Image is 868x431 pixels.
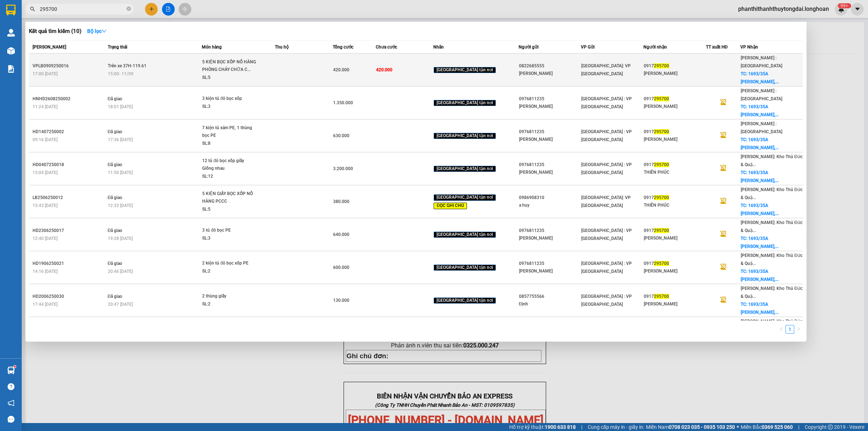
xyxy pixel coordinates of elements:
[33,260,106,267] div: HD1906250021
[108,228,123,233] span: Đã giao
[741,286,803,299] span: [PERSON_NAME]: Kho Thủ Đức & Quậ...
[8,383,14,390] span: question-circle
[741,55,782,68] span: [PERSON_NAME] : [GEOGRAPHIC_DATA]
[434,203,467,209] span: ĐỌC GHI CHÚ
[644,227,706,234] div: 0917
[779,327,783,331] span: left
[644,136,706,143] div: [PERSON_NAME]
[376,67,392,72] span: 420.000
[108,71,133,76] span: 15:00 - 11/09
[741,319,803,332] span: [PERSON_NAME]: Kho Thủ Đức & Quậ...
[644,169,706,176] div: THIÊN PHÚC
[644,202,706,209] div: THIÊN PHÚC
[33,170,58,175] span: 15:04 [DATE]
[333,199,349,204] span: 380.000
[654,195,669,200] span: 295700
[777,325,786,334] li: Previous Page
[519,260,581,267] div: 0976811235
[29,28,81,35] h3: Kết quả tìm kiếm ( 10 )
[33,293,106,300] div: HD2006250030
[202,206,256,214] div: SL: 5
[741,203,779,216] span: TC: 1693/35A [PERSON_NAME],...
[333,133,349,138] span: 630.000
[33,227,106,234] div: HD2306250017
[741,220,803,233] span: [PERSON_NAME]: Kho Thủ Đức & Quậ...
[108,45,127,50] span: Trạng thái
[202,173,256,181] div: SL: 12
[644,103,706,110] div: [PERSON_NAME]
[644,128,706,136] div: 0917
[777,325,786,334] button: left
[108,195,123,200] span: Đã giao
[202,227,256,234] div: 3 tủ đỏ bọc PE
[741,71,779,84] span: TC: 1693/35A [PERSON_NAME],...
[108,162,123,167] span: Đã giao
[333,298,349,303] span: 130.000
[741,154,803,167] span: [PERSON_NAME]: Kho Thủ Đức & Quậ...
[581,45,595,50] span: VP Gửi
[581,195,631,208] span: [GEOGRAPHIC_DATA]: VP [GEOGRAPHIC_DATA]
[6,5,16,16] img: logo-vxr
[741,104,779,117] span: TC: 1693/35A [PERSON_NAME],...
[40,5,125,13] input: Tìm tên, số ĐT hoặc mã đơn
[20,25,38,31] strong: CSKH:
[644,95,706,103] div: 0917
[33,236,58,241] span: 12:40 [DATE]
[581,261,632,274] span: [GEOGRAPHIC_DATA] : VP [GEOGRAPHIC_DATA]
[644,234,706,242] div: [PERSON_NAME]
[519,169,581,176] div: [PERSON_NAME]
[108,96,123,101] span: Đã giao
[202,267,256,275] div: SL: 2
[654,63,669,68] span: 295700
[7,65,15,73] img: solution-icon
[581,63,631,76] span: [GEOGRAPHIC_DATA]: VP [GEOGRAPHIC_DATA]
[202,157,256,173] div: 12 tủ đỏ bọc xốp giấy Giống nhau
[741,170,779,183] span: TC: 1693/35A [PERSON_NAME],...
[202,259,256,267] div: 2 kiện tủ đỏ bọc xốp PE
[202,300,256,308] div: SL: 2
[434,166,496,172] span: [GEOGRAPHIC_DATA] tận nơi
[741,88,782,101] span: [PERSON_NAME] : [GEOGRAPHIC_DATA]
[644,300,706,308] div: [PERSON_NAME]
[644,293,706,300] div: 0917
[581,162,632,175] span: [GEOGRAPHIC_DATA] : VP [GEOGRAPHIC_DATA]
[581,129,632,142] span: [GEOGRAPHIC_DATA] : VP [GEOGRAPHIC_DATA]
[33,194,106,202] div: LB2506250012
[202,140,256,148] div: SL: 8
[654,294,669,299] span: 295700
[519,293,581,300] div: 0857755566
[741,187,803,200] span: [PERSON_NAME]: Kho Thủ Đức & Quậ...
[202,234,256,242] div: SL: 3
[644,260,706,267] div: 0917
[654,96,669,101] span: 295700
[741,137,779,150] span: TC: 1693/35A [PERSON_NAME],...
[108,302,133,307] span: 20:47 [DATE]
[202,103,256,111] div: SL: 3
[519,45,539,50] span: Người gửi
[333,232,349,237] span: 640.000
[3,44,110,54] span: Mã đơn: KQ121209250026
[644,194,706,202] div: 0917
[794,325,803,334] button: right
[519,234,581,242] div: [PERSON_NAME]
[33,71,58,76] span: 17:00 [DATE]
[108,129,123,134] span: Đã giao
[333,45,353,50] span: Tổng cước
[741,302,779,315] span: TC: 1693/35A [PERSON_NAME],...
[202,74,256,82] div: SL: 5
[581,228,632,241] span: [GEOGRAPHIC_DATA] : VP [GEOGRAPHIC_DATA]
[654,261,669,266] span: 295700
[33,128,106,136] div: HD1407250002
[87,28,107,34] strong: Bộ lọc
[434,194,496,201] span: [GEOGRAPHIC_DATA] tận nơi
[786,325,794,333] a: 1
[108,203,133,208] span: 12:32 [DATE]
[519,136,581,143] div: [PERSON_NAME]
[202,58,256,74] div: 5 KIỆN BỌC XỐP NỔ HÀNG PHÒNG CHÁY CHỮA C...
[740,45,758,50] span: VP Nhận
[519,267,581,275] div: [PERSON_NAME]
[376,45,397,50] span: Chưa cước
[102,29,107,34] span: down
[434,133,496,139] span: [GEOGRAPHIC_DATA] tận nơi
[33,137,58,142] span: 09:16 [DATE]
